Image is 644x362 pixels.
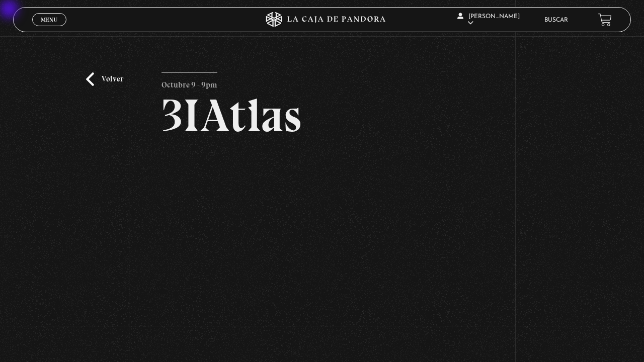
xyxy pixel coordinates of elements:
[162,154,483,334] iframe: Dailymotion video player – 3IATLAS
[544,17,568,23] a: Buscar
[38,25,61,32] span: Cerrar
[162,72,217,93] p: Octubre 9 - 9pm
[457,14,520,26] span: [PERSON_NAME]
[41,17,57,23] span: Menu
[598,13,612,27] a: View your shopping cart
[162,93,483,139] h2: 3IAtlas
[86,72,123,86] a: Volver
